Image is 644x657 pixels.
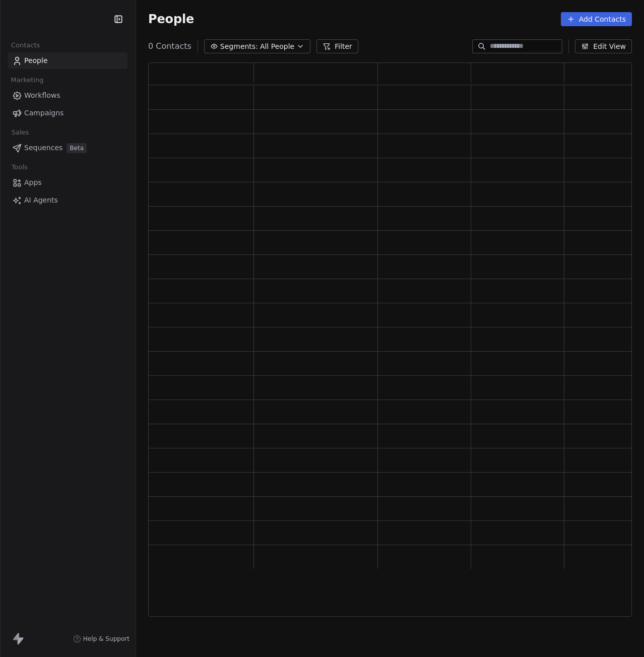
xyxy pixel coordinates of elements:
[148,12,194,27] span: People
[24,195,58,206] span: AI Agents
[24,143,62,153] span: Sequences
[67,143,87,153] span: Beta
[148,40,191,52] span: 0 Contacts
[8,174,127,191] a: Apps
[316,39,358,53] button: Filter
[7,38,44,53] span: Contacts
[8,52,127,69] a: People
[24,177,42,188] span: Apps
[260,41,294,52] span: All People
[220,41,258,52] span: Segments:
[7,125,33,140] span: Sales
[561,12,632,26] button: Add Contacts
[575,39,632,53] button: Edit View
[73,635,130,643] a: Help & Support
[8,140,127,156] a: SequencesBeta
[24,55,48,66] span: People
[24,90,60,101] span: Workflows
[8,87,127,104] a: Workflows
[7,73,48,88] span: Marketing
[7,160,32,175] span: Tools
[83,635,130,643] span: Help & Support
[24,108,63,118] span: Campaigns
[8,105,127,121] a: Campaigns
[8,192,127,209] a: AI Agents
